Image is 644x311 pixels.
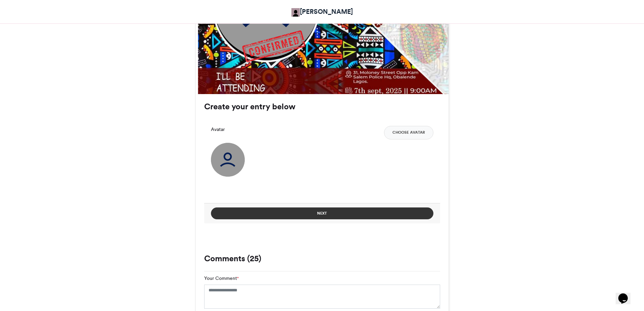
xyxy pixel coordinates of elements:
[211,143,245,177] img: user_circle.png
[204,254,440,263] h3: Comments (25)
[291,8,300,17] img: GRACE PETER
[291,7,353,17] a: [PERSON_NAME]
[204,103,440,111] h3: Create your entry below
[616,284,637,304] iframe: chat widget
[211,207,433,219] button: Next
[384,126,433,139] button: Choose Avatar
[211,126,225,133] label: Avatar
[242,24,305,68] img: 1756403898.922-b7e632197a77635225e45b4251737a610c7eeb11.png
[204,275,239,282] label: Your Comment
